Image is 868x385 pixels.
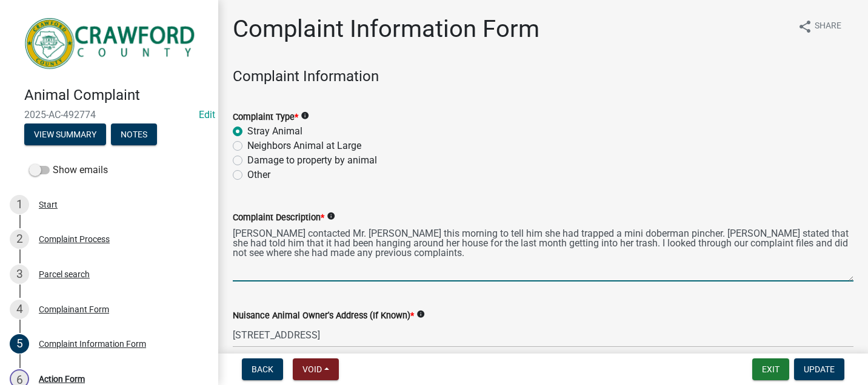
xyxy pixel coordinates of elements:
div: 2 [10,229,29,249]
h4: Complaint Information [233,68,853,85]
a: Edit [199,109,215,120]
button: View Summary [24,123,106,145]
wm-modal-confirm: Notes [111,130,157,140]
label: Other [247,168,270,182]
i: info [416,310,425,318]
span: Update [804,364,835,374]
span: Share [815,19,841,34]
label: Nuisance Animal Owner's Address (If Known) [233,312,414,320]
div: 5 [10,334,29,354]
label: Damage to property by animal [247,153,377,168]
h4: Animal Complaint [24,87,209,104]
div: Complaint Process [39,235,110,243]
i: info [327,212,335,220]
div: Complaint Information Form [39,340,146,348]
div: Complainant Form [39,305,109,314]
div: 4 [10,300,29,319]
span: 2025-AC-492774 [24,109,194,120]
i: share [798,19,812,34]
button: Exit [752,358,789,380]
i: info [301,111,309,120]
div: Start [39,200,58,209]
wm-modal-confirm: Edit Application Number [199,109,215,120]
button: Update [794,358,844,380]
div: Action Form [39,375,85,383]
label: Show emails [29,163,108,177]
span: Void [302,364,322,374]
img: Crawford County, Georgia [24,13,199,74]
wm-modal-confirm: Summary [24,130,106,140]
label: Complaint Description [233,214,324,222]
button: Notes [111,123,157,145]
div: Parcel search [39,270,90,278]
label: Complaint Type [233,113,298,122]
span: Back [252,364,273,374]
div: 3 [10,265,29,284]
label: Stray Animal [247,124,302,139]
label: Neighbors Animal at Large [247,139,361,153]
button: Void [293,358,339,380]
div: 1 [10,195,29,214]
button: Back [242,358,283,380]
button: shareShare [788,15,851,38]
h1: Complaint Information Form [233,15,539,44]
